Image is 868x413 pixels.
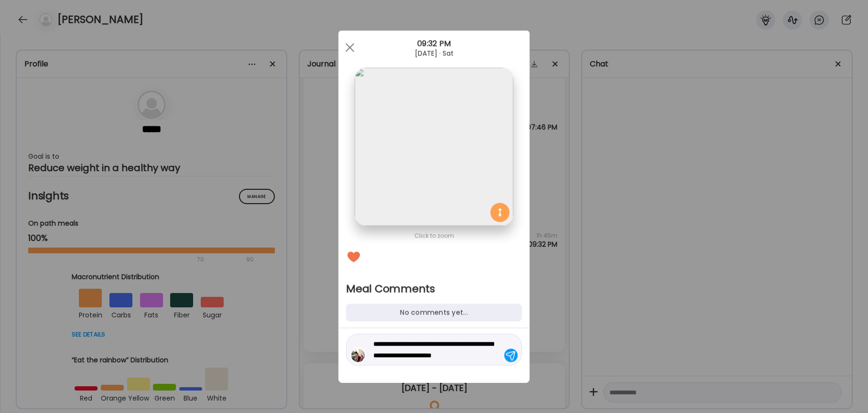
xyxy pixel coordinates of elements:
div: [DATE] · Sat [338,50,530,57]
img: avatars%2FVcCDI0ceZLOtT2OGo7aPls7xO9H3 [351,349,365,362]
h2: Meal Comments [346,282,522,296]
div: Click to zoom [346,230,522,242]
div: 09:32 PM [338,38,530,50]
div: No comments yet... [346,304,522,322]
img: images%2FVLQ0sp0oDAOeLiVFyFXWvct4E0f2%2Fms9cI2oTFZJ2fZi5TMVn%2FSvjTyTgdkcnTciMQRbdP_1080 [355,68,513,226]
